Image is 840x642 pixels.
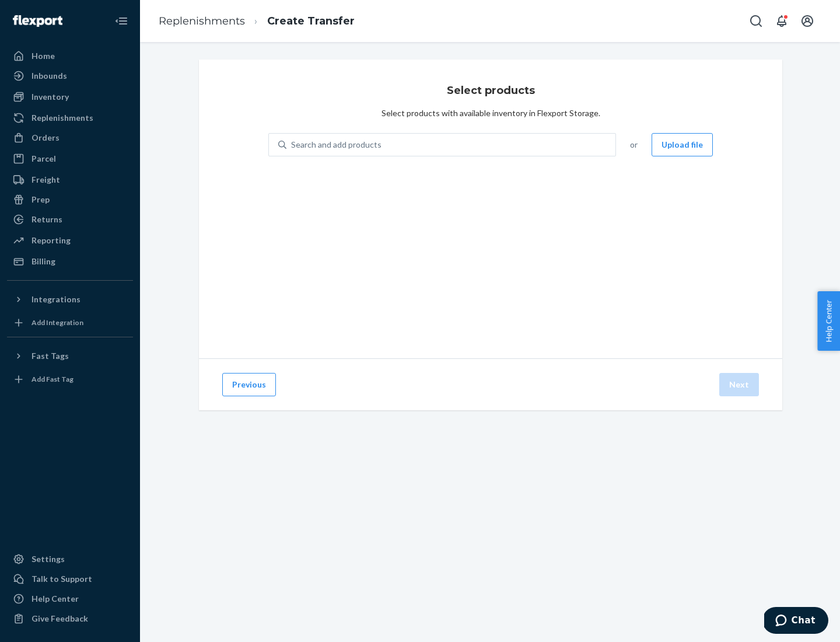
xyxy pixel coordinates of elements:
button: Close Navigation [110,9,133,33]
div: Home [32,50,55,62]
div: Give Feedback [32,613,88,624]
div: Orders [32,132,60,144]
button: Open Search Box [744,9,768,33]
div: Search and add products [291,139,381,151]
h3: Select products [447,83,535,98]
div: Add Fast Tag [32,374,73,384]
button: Help Center [817,291,840,351]
button: Next [719,373,759,396]
a: Billing [7,252,133,271]
a: Prep [7,190,133,209]
div: Replenishments [32,112,93,124]
div: Reporting [32,235,71,246]
div: Billing [32,256,55,267]
button: Fast Tags [7,347,133,365]
button: Integrations [7,290,133,309]
div: Inbounds [32,70,67,82]
a: Parcel [7,149,133,168]
iframe: Opens a widget where you can chat to one of our agents [764,607,828,636]
div: Freight [32,174,60,186]
div: Settings [32,553,65,565]
a: Orders [7,128,133,147]
button: Talk to Support [7,570,133,588]
a: Settings [7,550,133,568]
span: or [630,139,638,151]
button: Open notifications [770,9,793,33]
div: Inventory [32,91,69,103]
a: Inventory [7,88,133,106]
div: Integrations [32,294,80,305]
div: Help Center [32,593,79,605]
button: Give Feedback [7,609,133,628]
img: Flexport logo [13,15,62,27]
a: Replenishments [7,109,133,127]
a: Create Transfer [267,15,355,27]
div: Prep [32,194,50,205]
button: Previous [222,373,276,396]
a: Help Center [7,589,133,608]
div: Add Integration [32,317,83,327]
div: Select products with available inventory in Flexport Storage. [381,107,600,119]
div: Fast Tags [32,350,69,362]
a: Add Fast Tag [7,370,133,389]
div: Returns [32,214,62,225]
div: Parcel [32,153,56,165]
button: Upload file [652,133,713,156]
a: Add Integration [7,313,133,332]
a: Inbounds [7,67,133,85]
a: Returns [7,210,133,229]
a: Home [7,47,133,65]
ol: breadcrumbs [149,4,364,39]
a: Freight [7,170,133,189]
button: Open account menu [796,9,819,33]
a: Replenishments [159,15,245,27]
a: Reporting [7,231,133,250]
div: Talk to Support [32,573,92,585]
